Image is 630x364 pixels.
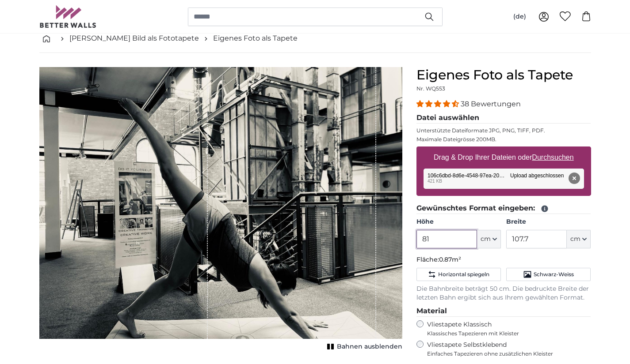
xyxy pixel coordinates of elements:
button: cm [567,230,591,248]
p: Die Bahnbreite beträgt 50 cm. Die bedruckte Breite der letzten Bahn ergibt sich aus Ihrem gewählt... [416,285,591,302]
span: Klassisches Tapezieren mit Kleister [427,330,584,337]
a: Eigenes Foto als Tapete [213,33,298,44]
label: Vliestapete Selbstklebend [427,341,591,357]
nav: breadcrumbs [39,24,591,53]
span: Einfaches Tapezieren ohne zusätzlichen Kleister [427,350,591,357]
span: 4.34 stars [416,100,461,108]
label: Drag & Drop Ihrer Dateien oder [430,149,577,166]
span: Horizontal spiegeln [438,271,489,278]
label: Breite [506,218,591,226]
button: Horizontal spiegeln [416,268,501,281]
legend: Gewünschtes Format eingeben: [416,203,591,214]
p: Fläche: [416,255,591,264]
label: Vliestapete Klassisch [427,320,584,337]
div: 1 of 1 [39,67,402,353]
span: cm [481,235,491,244]
legend: Datei auswählen [416,113,591,124]
a: [PERSON_NAME] Bild als Fototapete [69,33,199,44]
button: cm [477,230,501,248]
button: (de) [506,9,533,25]
p: Unterstützte Dateiformate JPG, PNG, TIFF, PDF. [416,127,591,134]
span: Schwarz-Weiss [534,271,574,278]
button: Bahnen ausblenden [325,341,402,353]
button: Schwarz-Weiss [506,268,591,281]
span: cm [570,235,580,244]
p: Maximale Dateigrösse 200MB. [416,136,591,143]
h1: Eigenes Foto als Tapete [416,67,591,83]
legend: Material [416,306,591,317]
span: Bahnen ausblenden [337,342,402,351]
label: Höhe [416,218,501,226]
u: Durchsuchen [532,154,573,161]
img: Betterwalls [39,5,97,28]
span: 38 Bewertungen [461,100,521,108]
span: Nr. WQ553 [416,85,445,92]
span: 0.87m² [439,255,461,263]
